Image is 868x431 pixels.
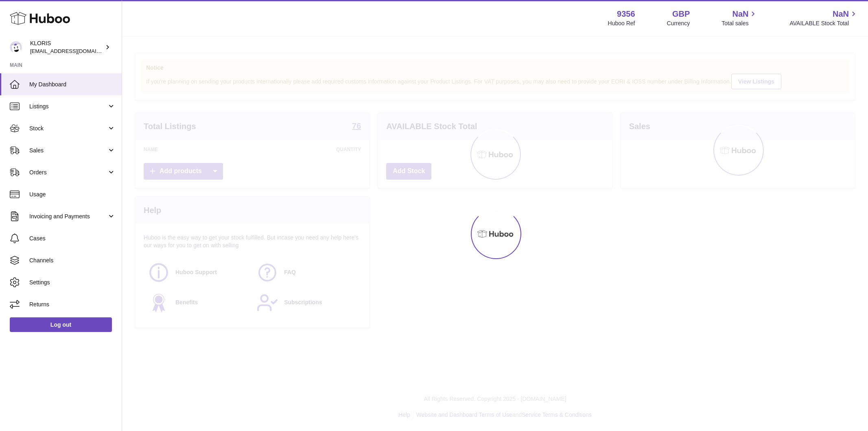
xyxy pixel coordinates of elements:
[30,40,103,55] div: KLORIS
[29,235,116,242] span: Cases
[732,9,748,20] span: NaN
[667,20,690,27] div: Currency
[722,20,758,27] span: Total sales
[789,20,858,27] span: AVAILABLE Stock Total
[29,279,116,286] span: Settings
[30,48,120,54] span: [EMAIL_ADDRESS][DOMAIN_NAME]
[29,301,116,308] span: Returns
[672,9,690,20] strong: GBP
[10,41,22,53] img: internalAdmin-9356@internal.huboo.com
[722,9,758,27] a: NaN Total sales
[789,9,858,27] a: NaN AVAILABLE Stock Total
[617,9,635,20] strong: 9356
[29,103,107,110] span: Listings
[608,20,635,27] div: Huboo Ref
[29,147,107,154] span: Sales
[29,191,116,198] span: Usage
[29,169,107,176] span: Orders
[833,9,849,20] span: NaN
[29,81,116,88] span: My Dashboard
[29,125,107,132] span: Stock
[10,317,112,332] a: Log out
[29,257,116,264] span: Channels
[29,213,107,220] span: Invoicing and Payments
